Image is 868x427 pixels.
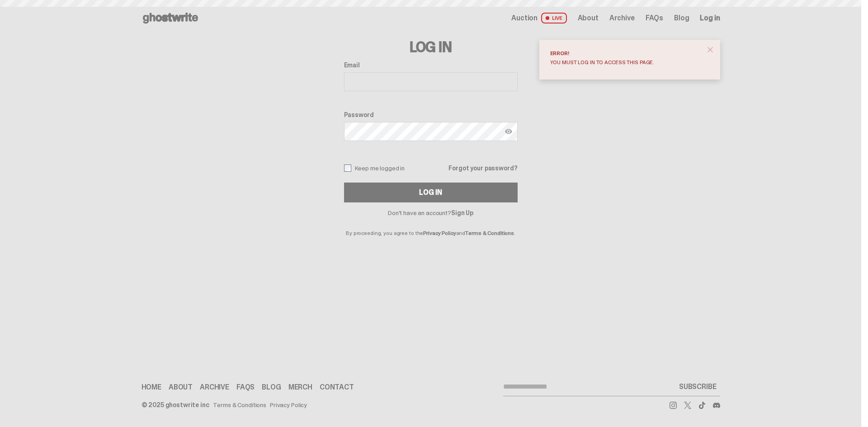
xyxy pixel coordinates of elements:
[344,216,518,236] p: By proceeding, you agree to the and .
[646,14,663,22] a: FAQs
[344,183,518,202] button: Log In
[262,384,281,391] a: Blog
[505,128,512,135] img: Show password
[674,14,689,22] a: Blog
[236,384,255,391] a: FAQs
[702,42,718,58] button: close
[550,60,702,65] div: You must log in to access this page.
[320,384,354,391] a: Contact
[578,14,599,22] a: About
[419,189,442,196] div: Log In
[270,402,307,408] a: Privacy Policy
[142,384,161,391] a: Home
[344,210,518,216] p: Don't have an account?
[344,164,405,172] label: Keep me logged in
[609,14,635,22] a: Archive
[288,384,312,391] a: Merch
[344,61,518,69] label: Email
[675,378,720,396] button: SUBSCRIBE
[700,14,720,22] a: Log in
[541,13,567,23] span: LIVE
[200,384,229,391] a: Archive
[169,384,193,391] a: About
[423,230,456,237] a: Privacy Policy
[344,111,518,118] label: Password
[511,14,538,22] span: Auction
[465,230,514,237] a: Terms & Conditions
[550,51,702,56] div: Error!
[344,40,518,54] h3: Log In
[448,165,517,171] a: Forgot your password?
[451,209,473,217] a: Sign Up
[344,164,351,172] input: Keep me logged in
[213,402,266,408] a: Terms & Conditions
[511,13,566,23] a: Auction LIVE
[142,402,209,408] div: © 2025 ghostwrite inc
